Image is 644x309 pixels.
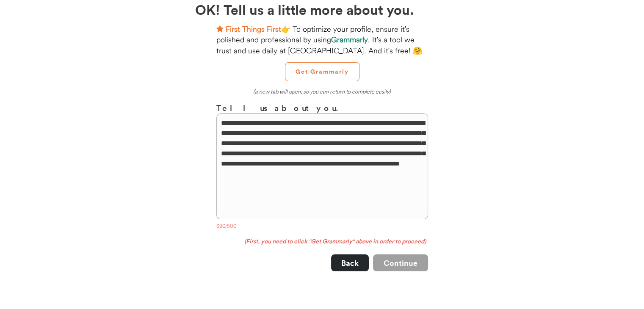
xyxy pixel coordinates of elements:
[216,24,428,56] div: 👉 To optimize your profile, ensure it's polished and professional by using . It's a tool we trust...
[285,62,359,81] button: Get Grammarly
[216,237,428,246] div: (First, you need to click "Get Grammarly" above in order to proceed)
[226,24,281,34] strong: First Things First
[253,88,391,95] em: (a new tab will open, so you can return to complete easily)
[331,254,369,271] button: Back
[216,102,428,114] h3: Tell us about you.
[373,254,428,271] button: Continue
[331,35,368,44] strong: Grammarly
[216,223,428,231] div: 390/500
